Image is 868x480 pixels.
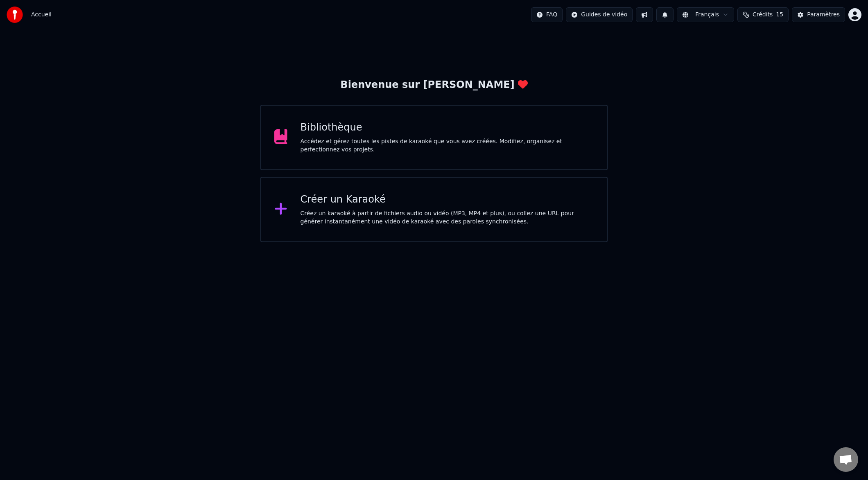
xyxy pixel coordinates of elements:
div: Bibliothèque [301,121,594,134]
div: Paramètres [807,11,840,19]
div: Accédez et gérez toutes les pistes de karaoké que vous avez créées. Modifiez, organisez et perfec... [301,137,594,154]
button: Guides de vidéo [566,7,633,22]
span: 15 [776,11,783,19]
span: Crédits [753,11,773,19]
nav: breadcrumb [31,11,52,19]
span: Accueil [31,11,52,19]
button: Crédits15 [737,7,789,22]
button: Paramètres [792,7,845,22]
button: FAQ [531,7,563,22]
img: youka [7,7,23,23]
div: Créer un Karaoké [301,193,594,206]
div: Ouvrir le chat [834,447,858,472]
div: Créez un karaoké à partir de fichiers audio ou vidéo (MP3, MP4 et plus), ou collez une URL pour g... [301,210,594,226]
div: Bienvenue sur [PERSON_NAME] [340,79,527,92]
